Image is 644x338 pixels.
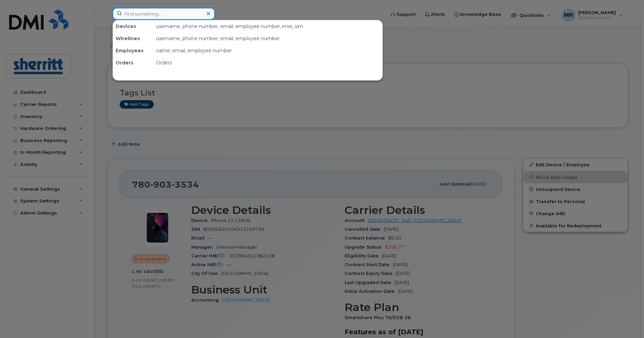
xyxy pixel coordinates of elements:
div: Devices [113,20,153,32]
div: Wirelines [113,32,153,45]
div: Orders [153,57,382,69]
div: username, phone number, email, employee number, imei, sim [153,20,382,32]
div: username, phone number, email, employee number [153,32,382,45]
div: name, email, employee number [153,45,382,57]
div: Orders [113,57,153,69]
div: Employees [113,45,153,57]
